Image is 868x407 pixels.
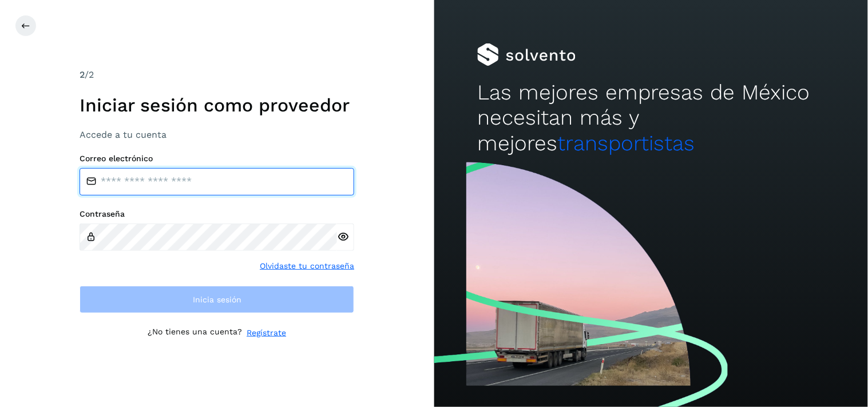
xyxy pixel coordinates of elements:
[80,154,354,163] label: Correo electrónico
[260,260,354,272] a: Olvidaste tu contraseña
[80,94,354,116] h1: Iniciar sesión como proveedor
[80,69,85,80] span: 2
[247,327,286,339] a: Regístrate
[148,327,242,339] p: ¿No tienes una cuenta?
[80,286,354,313] button: Inicia sesión
[80,209,354,219] label: Contraseña
[477,80,825,156] h2: Las mejores empresas de México necesitan más y mejores
[193,296,241,304] span: Inicia sesión
[80,68,354,82] div: /2
[80,129,354,140] h3: Accede a tu cuenta
[557,131,695,155] span: transportistas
